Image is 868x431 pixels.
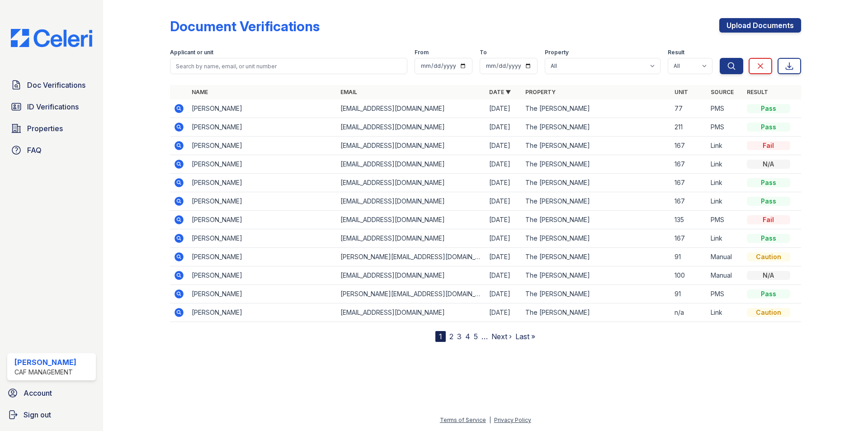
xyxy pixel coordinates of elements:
[4,384,99,402] a: Account
[522,118,670,137] td: The [PERSON_NAME]
[486,285,522,303] td: [DATE]
[486,118,522,137] td: [DATE]
[671,137,707,155] td: 167
[671,99,707,118] td: 77
[747,104,790,113] div: Pass
[337,118,486,137] td: [EMAIL_ADDRESS][DOMAIN_NAME]
[24,388,52,398] span: Account
[747,252,790,261] div: Caution
[440,417,486,423] a: Terms of Service
[435,331,446,342] div: 1
[707,248,743,266] td: Manual
[415,49,429,56] label: From
[188,155,337,174] td: [PERSON_NAME]
[719,18,801,33] a: Upload Documents
[707,192,743,211] td: Link
[522,211,670,229] td: The [PERSON_NAME]
[337,155,486,174] td: [EMAIL_ADDRESS][DOMAIN_NAME]
[671,285,707,303] td: 91
[481,331,488,342] span: …
[24,409,51,420] span: Sign out
[491,332,512,341] a: Next ›
[486,229,522,248] td: [DATE]
[675,89,688,95] a: Unit
[7,141,96,159] a: FAQ
[707,229,743,248] td: Link
[525,89,556,95] a: Property
[668,49,684,56] label: Result
[522,266,670,285] td: The [PERSON_NAME]
[27,123,63,134] span: Properties
[449,332,453,341] a: 2
[188,266,337,285] td: [PERSON_NAME]
[522,192,670,211] td: The [PERSON_NAME]
[7,98,96,116] a: ID Verifications
[671,174,707,192] td: 167
[747,178,790,187] div: Pass
[337,285,486,303] td: [PERSON_NAME][EMAIL_ADDRESS][DOMAIN_NAME]
[671,211,707,229] td: 135
[486,155,522,174] td: [DATE]
[707,155,743,174] td: Link
[522,248,670,266] td: The [PERSON_NAME]
[522,137,670,155] td: The [PERSON_NAME]
[711,89,734,95] a: Source
[474,332,478,341] a: 5
[522,99,670,118] td: The [PERSON_NAME]
[188,303,337,322] td: [PERSON_NAME]
[337,303,486,322] td: [EMAIL_ADDRESS][DOMAIN_NAME]
[486,192,522,211] td: [DATE]
[188,285,337,303] td: [PERSON_NAME]
[707,303,743,322] td: Link
[522,229,670,248] td: The [PERSON_NAME]
[545,49,569,56] label: Property
[747,234,790,243] div: Pass
[188,211,337,229] td: [PERSON_NAME]
[27,145,42,156] span: FAQ
[7,119,96,137] a: Properties
[4,29,99,47] img: CE_Logo_Blue-a8612792a0a2168367f1c8372b55b34899dd931a85d93a1a3d3e32e68fde9ad4.png
[337,174,486,192] td: [EMAIL_ADDRESS][DOMAIN_NAME]
[486,137,522,155] td: [DATE]
[494,417,531,423] a: Privacy Policy
[188,248,337,266] td: [PERSON_NAME]
[747,215,790,224] div: Fail
[337,266,486,285] td: [EMAIL_ADDRESS][DOMAIN_NAME]
[170,18,320,34] div: Document Verifications
[188,118,337,137] td: [PERSON_NAME]
[747,123,790,132] div: Pass
[340,89,357,95] a: Email
[671,248,707,266] td: 91
[192,89,208,95] a: Name
[188,192,337,211] td: [PERSON_NAME]
[337,137,486,155] td: [EMAIL_ADDRESS][DOMAIN_NAME]
[188,99,337,118] td: [PERSON_NAME]
[7,76,96,94] a: Doc Verifications
[707,137,743,155] td: Link
[489,89,511,95] a: Date ▼
[522,303,670,322] td: The [PERSON_NAME]
[486,266,522,285] td: [DATE]
[465,332,470,341] a: 4
[188,137,337,155] td: [PERSON_NAME]
[188,174,337,192] td: [PERSON_NAME]
[707,266,743,285] td: Manual
[747,289,790,298] div: Pass
[486,174,522,192] td: [DATE]
[486,303,522,322] td: [DATE]
[337,211,486,229] td: [EMAIL_ADDRESS][DOMAIN_NAME]
[337,192,486,211] td: [EMAIL_ADDRESS][DOMAIN_NAME]
[486,99,522,118] td: [DATE]
[4,406,99,424] a: Sign out
[747,141,790,150] div: Fail
[457,332,462,341] a: 3
[27,80,85,90] span: Doc Verifications
[515,332,535,341] a: Last »
[671,192,707,211] td: 167
[14,368,76,377] div: CAF Management
[747,197,790,206] div: Pass
[489,417,491,423] div: |
[707,174,743,192] td: Link
[747,271,790,280] div: N/A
